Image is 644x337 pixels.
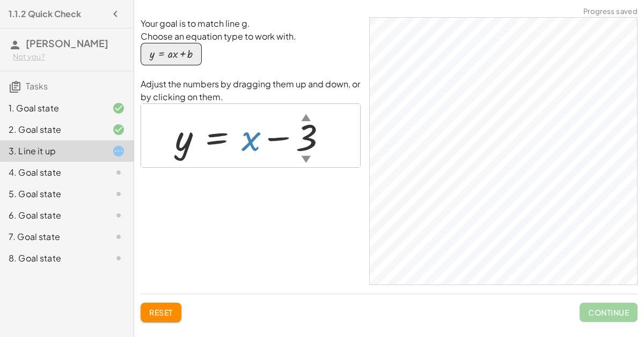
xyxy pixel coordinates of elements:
[112,188,125,200] i: Task not started.
[9,188,95,200] div: 5. Goal state
[370,18,637,284] canvas: Graphics View 1
[112,166,125,179] i: Task not started.
[9,102,95,115] div: 1. Goal state
[112,209,125,222] i: Task not started.
[583,6,638,17] span: Progress saved
[141,78,361,103] p: Adjust the numbers by dragging them up and down, or by clicking on them.
[112,145,125,158] i: Task started.
[9,230,95,243] div: 7. Goal state
[141,303,181,322] button: Reset
[369,17,638,285] div: GeoGebra Classic
[112,123,125,136] i: Task finished and correct.
[9,209,95,222] div: 6. Goal state
[9,145,95,158] div: 3. Line it up
[149,308,173,317] span: Reset
[141,17,361,30] p: Your goal is to match line g.
[112,102,125,115] i: Task finished and correct.
[112,252,125,265] i: Task not started.
[26,80,48,92] span: Tasks
[301,110,310,124] div: ▲
[9,166,95,179] div: 4. Goal state
[301,152,310,166] div: ▼
[112,230,125,243] i: Task not started.
[9,8,81,20] h4: 1.1.2 Quick Check
[13,51,125,62] div: Not you?
[9,123,95,136] div: 2. Goal state
[141,30,361,43] p: Choose an equation type to work with.
[9,252,95,265] div: 8. Goal state
[26,37,108,49] span: [PERSON_NAME]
